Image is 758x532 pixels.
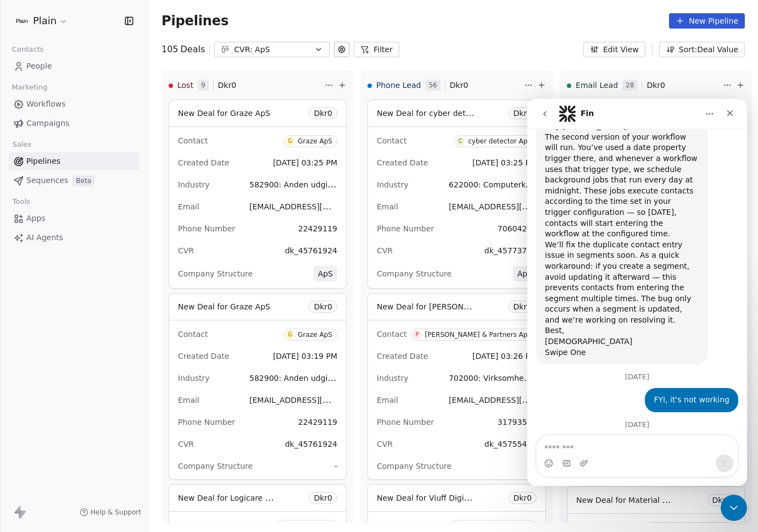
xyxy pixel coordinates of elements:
[377,374,409,383] span: Industry
[376,80,421,91] span: Phone Lead
[178,492,280,503] span: New Deal for Logicare ApS
[721,495,747,521] iframe: Intercom live chat
[26,98,66,110] span: Workflows
[472,158,537,167] span: [DATE] 03:25 PM
[178,418,235,426] span: Phone Number
[249,395,384,405] span: [EMAIL_ADDRESS][DOMAIN_NAME]
[80,508,141,517] a: Help & Support
[659,42,745,57] button: Sort: Deal Value
[178,521,208,530] span: Contact
[8,136,36,153] span: Sales
[178,352,229,361] span: Created Date
[712,495,731,506] span: Dkr 0
[459,137,462,146] div: C
[198,80,209,91] span: 9
[178,374,210,383] span: Industry
[285,440,337,448] span: dk_45761924
[450,80,469,91] span: Dkr 0
[273,352,337,361] span: [DATE] 03:19 PM
[298,137,332,145] div: Graze ApS
[484,246,537,255] span: dk_45773752
[178,180,210,189] span: Industry
[26,118,69,129] span: Campaigns
[463,522,532,530] div: Viuff Digital Ops ApS
[26,232,63,243] span: AI Agents
[576,495,711,505] span: New Deal for Material Storylab ApS
[669,13,745,29] button: New Pipeline
[354,42,399,57] button: Filter
[249,179,393,190] span: 582900: Anden udgivelse af software
[33,14,57,28] span: Plain
[498,418,537,426] span: 31793537
[449,179,729,190] span: 622000: Computerkonsulentbistand og forvaltning af computerfaciliteter
[377,440,393,448] span: CVR
[367,293,546,480] div: New Deal for [PERSON_NAME] & Partners ApSDkr0ContactP[PERSON_NAME] & Partners ApSCreated Date[DAT...
[178,440,194,448] span: CVR
[314,492,332,503] span: Dkr 0
[449,201,583,212] span: [EMAIL_ADDRESS][DOMAIN_NAME]
[298,331,332,339] div: Graze ApS
[9,57,139,75] a: People
[298,224,337,233] span: 22429119
[15,14,29,27] img: Plain-Logo-Tile.png
[178,396,199,404] span: Email
[91,508,141,517] span: Help & Support
[178,224,235,233] span: Phone Number
[289,522,332,530] div: Logicare ApS
[285,246,337,255] span: dk_45761924
[169,99,347,289] div: New Deal for Graze ApSDkr0ContactGGraze ApSCreated Date[DATE] 03:25 PMIndustry582900: Anden udgiv...
[377,224,434,233] span: Phone Number
[8,193,35,210] span: Tools
[26,60,52,72] span: People
[377,246,393,255] span: CVR
[178,136,208,145] span: Contact
[377,521,406,530] span: Contact
[527,99,747,486] iframe: To enrich screen reader interactions, please activate Accessibility in Grammarly extension settings
[178,246,194,255] span: CVR
[13,12,70,30] button: Plain
[377,136,406,145] span: Contact
[181,43,205,56] span: Deals
[415,330,419,339] div: P
[425,80,440,91] span: 56
[9,114,139,132] a: Campaigns
[218,80,237,91] span: Dkr 0
[377,462,452,470] span: Company Structure
[73,175,94,186] span: Beta
[377,202,398,211] span: Email
[26,156,60,167] span: Pipelines
[449,395,583,405] span: [EMAIL_ADDRESS][DOMAIN_NAME]
[318,269,333,278] span: ApS
[377,492,509,503] span: New Deal for Viuff Digital Ops ApS
[273,158,337,167] span: [DATE] 03:25 PM
[178,462,253,470] span: Company Structure
[178,302,270,311] span: New Deal for Graze ApS
[7,41,48,58] span: Contacts
[425,331,532,339] div: [PERSON_NAME] & Partners ApS
[249,373,393,383] span: 582900: Anden udgivelse af software
[178,158,229,167] span: Created Date
[468,137,532,145] div: cyber detector ApS
[454,522,458,530] div: V
[622,80,637,91] span: 28
[367,71,522,99] div: Phone Lead56Dkr0
[377,108,503,118] span: New Deal for cyber detector ApS
[280,522,283,530] div: L
[472,352,537,361] span: [DATE] 03:26 PM
[26,175,68,186] span: Sequences
[514,108,532,119] span: Dkr 0
[9,95,139,113] a: Workflows
[9,152,139,170] a: Pipelines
